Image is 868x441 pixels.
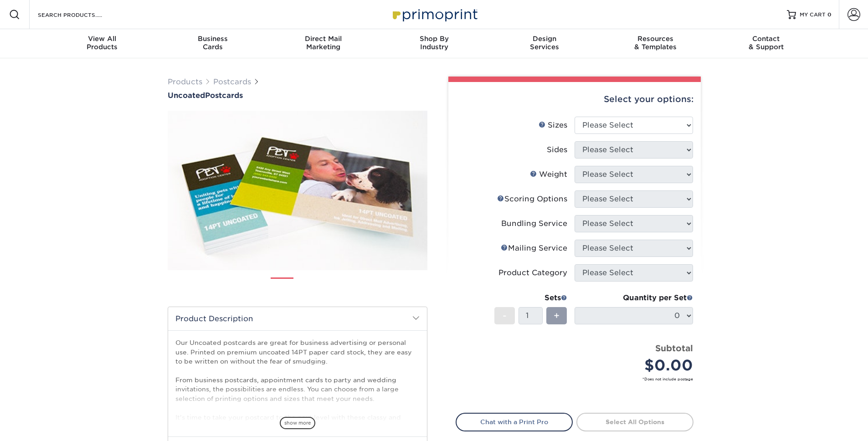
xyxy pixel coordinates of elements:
span: Design [489,35,600,43]
div: Cards [157,35,268,51]
span: 0 [827,11,832,18]
input: SEARCH PRODUCTS..... [37,9,126,20]
span: - [503,309,507,323]
div: Quantity per Set [575,292,693,303]
a: DesignServices [489,29,600,58]
span: View All [47,35,158,43]
span: Resources [600,35,711,43]
span: + [554,309,560,323]
a: Resources& Templates [600,29,711,58]
span: Contact [711,35,822,43]
a: View AllProducts [47,29,158,58]
div: Marketing [268,35,379,51]
span: Uncoated [168,91,205,100]
div: Mailing Service [501,243,567,254]
a: Shop ByIndustry [379,29,489,58]
div: Sides [547,144,567,155]
div: Products [47,35,158,51]
a: UncoatedPostcards [168,91,427,100]
span: MY CART [800,11,826,19]
small: *Does not include postage [463,376,693,382]
div: Select your options: [456,82,693,117]
div: Product Category [498,267,567,278]
span: show more [280,417,315,429]
img: Postcards 01 [271,274,293,297]
img: Postcards 02 [301,274,324,297]
div: Weight [530,169,567,180]
img: Primoprint [389,5,480,24]
span: Business [157,35,268,43]
div: Sizes [539,120,567,131]
h2: Product Description [168,307,427,330]
div: $0.00 [581,354,693,376]
p: Our Uncoated postcards are great for business advertising or personal use. Printed on premium unc... [175,338,420,431]
a: Products [168,77,202,86]
img: Uncoated 01 [168,101,427,280]
div: Industry [379,35,489,51]
span: Direct Mail [268,35,379,43]
h1: Postcards [168,91,427,100]
div: Scoring Options [497,194,567,205]
div: Bundling Service [501,218,567,229]
a: BusinessCards [157,29,268,58]
a: Postcards [213,77,251,86]
a: Select All Options [576,413,693,431]
strong: Subtotal [655,343,693,353]
div: Sets [494,292,567,303]
div: Services [489,35,600,51]
a: Chat with a Print Pro [456,413,573,431]
div: & Templates [600,35,711,51]
div: & Support [711,35,822,51]
a: Direct MailMarketing [268,29,379,58]
span: Shop By [379,35,489,43]
a: Contact& Support [711,29,822,58]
